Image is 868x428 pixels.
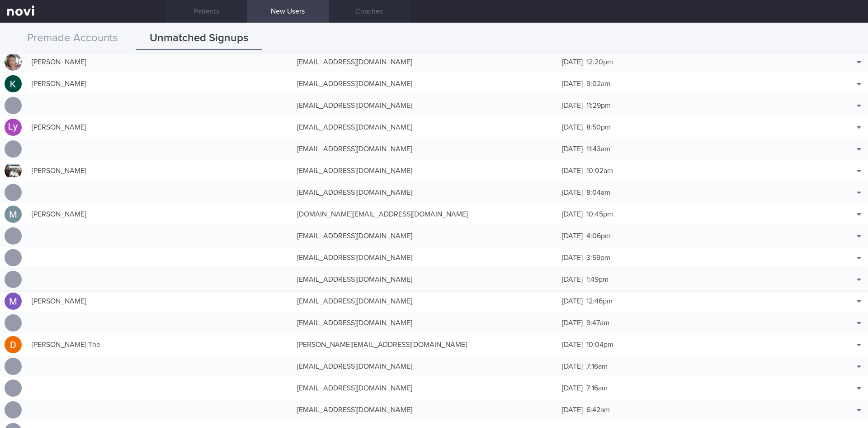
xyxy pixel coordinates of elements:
[586,211,613,218] span: 10:45pm
[292,162,558,180] div: [EMAIL_ADDRESS][DOMAIN_NAME]
[292,401,558,419] div: [EMAIL_ADDRESS][DOMAIN_NAME]
[586,385,608,392] span: 7:16am
[586,276,609,283] span: 1:49pm
[292,227,558,245] div: [EMAIL_ADDRESS][DOMAIN_NAME]
[292,314,558,332] div: [EMAIL_ADDRESS][DOMAIN_NAME]
[562,58,583,66] span: [DATE]
[586,167,613,174] span: 10:02am
[27,336,292,354] div: [PERSON_NAME] The
[27,118,292,136] div: [PERSON_NAME]
[292,379,558,397] div: [EMAIL_ADDRESS][DOMAIN_NAME]
[562,211,583,218] span: [DATE]
[586,80,610,87] span: 9:02am
[27,53,292,71] div: [PERSON_NAME]
[292,183,558,202] div: [EMAIL_ADDRESS][DOMAIN_NAME]
[27,75,292,93] div: [PERSON_NAME]
[562,406,583,414] span: [DATE]
[562,145,583,153] span: [DATE]
[562,319,583,327] span: [DATE]
[586,232,611,240] span: 4:06pm
[586,124,611,131] span: 8:50pm
[586,254,610,261] span: 3:59pm
[586,145,610,153] span: 11:43am
[562,385,583,392] span: [DATE]
[562,124,583,131] span: [DATE]
[562,189,583,196] span: [DATE]
[292,336,558,354] div: [PERSON_NAME][EMAIL_ADDRESS][DOMAIN_NAME]
[586,298,613,305] span: 12:46pm
[27,162,292,180] div: [PERSON_NAME]
[586,102,611,109] span: 11:29pm
[586,406,610,414] span: 6:42am
[292,140,558,158] div: [EMAIL_ADDRESS][DOMAIN_NAME]
[292,205,558,223] div: [DOMAIN_NAME][EMAIL_ADDRESS][DOMAIN_NAME]
[292,53,558,71] div: [EMAIL_ADDRESS][DOMAIN_NAME]
[586,341,613,348] span: 10:04pm
[292,96,558,115] div: [EMAIL_ADDRESS][DOMAIN_NAME]
[586,319,609,327] span: 9:47am
[292,357,558,375] div: [EMAIL_ADDRESS][DOMAIN_NAME]
[136,27,262,50] button: Unmatched Signups
[562,254,583,261] span: [DATE]
[562,298,583,305] span: [DATE]
[27,292,292,310] div: [PERSON_NAME]
[292,249,558,267] div: [EMAIL_ADDRESS][DOMAIN_NAME]
[562,167,583,174] span: [DATE]
[562,276,583,283] span: [DATE]
[27,205,292,223] div: [PERSON_NAME]
[562,341,583,348] span: [DATE]
[9,27,136,50] button: Premade Accounts
[562,363,583,370] span: [DATE]
[562,80,583,87] span: [DATE]
[586,363,608,370] span: 7:16am
[586,189,610,196] span: 8:04am
[292,75,558,93] div: [EMAIL_ADDRESS][DOMAIN_NAME]
[562,232,583,240] span: [DATE]
[292,118,558,136] div: [EMAIL_ADDRESS][DOMAIN_NAME]
[292,292,558,310] div: [EMAIL_ADDRESS][DOMAIN_NAME]
[292,270,558,289] div: [EMAIL_ADDRESS][DOMAIN_NAME]
[586,58,613,66] span: 12:20pm
[562,102,583,109] span: [DATE]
